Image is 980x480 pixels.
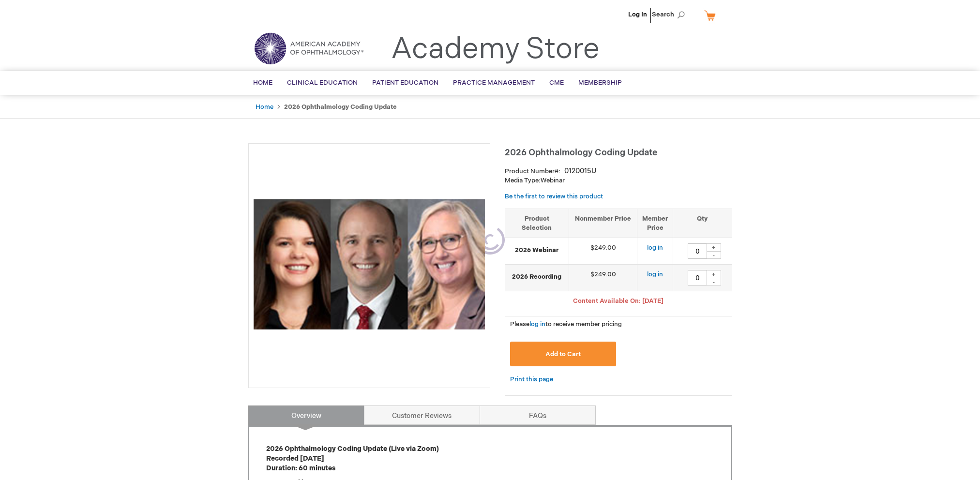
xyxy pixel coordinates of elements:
[569,209,637,238] th: Nonmember Price
[510,272,564,282] strong: 2026 Recording
[707,243,721,252] div: +
[480,405,596,425] a: FAQs
[372,79,438,87] span: Patient Education
[505,167,560,175] strong: Product Number
[707,278,721,285] div: -
[391,32,600,67] a: Academy Store
[256,103,273,111] a: Home
[569,238,637,265] td: $249.00
[505,209,569,238] th: Product Selection
[569,265,637,291] td: $249.00
[549,79,564,87] span: CME
[510,342,617,366] button: Add to Cart
[545,350,581,358] span: Add to Cart
[510,246,564,255] strong: 2026 Webinar
[707,251,721,259] div: -
[637,209,673,238] th: Member Price
[707,270,721,278] div: +
[688,243,707,259] input: Qty
[453,79,535,87] span: Practice Management
[573,297,663,305] span: Content Available On: [DATE]
[688,270,707,285] input: Qty
[628,11,647,18] a: Log In
[652,5,689,24] span: Search
[254,149,485,380] img: 2026 Ophthalmology Coding Update
[564,166,596,176] div: 0120015U
[505,177,541,184] strong: Media Type:
[284,103,397,111] strong: 2026 Ophthalmology Coding Update
[510,374,553,386] a: Print this page
[248,405,364,425] a: Overview
[505,176,732,185] p: Webinar
[253,79,272,87] span: Home
[266,445,439,472] strong: 2026 Ophthalmology Coding Update (Live via Zoom) Recorded [DATE] Duration: 60 minutes
[647,244,663,252] a: log in
[364,405,480,425] a: Customer Reviews
[529,320,545,328] a: log in
[505,193,603,200] a: Be the first to review this product
[505,148,657,158] span: 2026 Ophthalmology Coding Update
[287,79,358,87] span: Clinical Education
[647,270,663,278] a: log in
[673,209,732,238] th: Qty
[510,320,622,328] span: Please to receive member pricing
[578,79,622,87] span: Membership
